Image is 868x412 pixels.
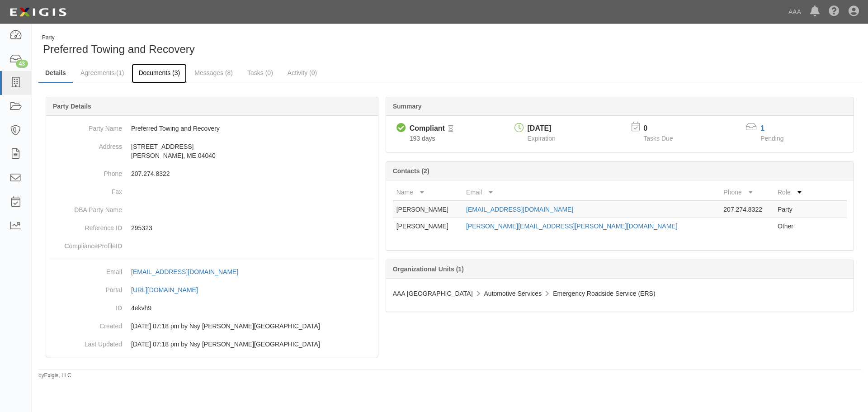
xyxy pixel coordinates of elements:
[50,237,122,251] dt: ComplianceProfileID
[410,123,445,134] div: Compliant
[829,6,840,17] i: Help Center - Complianz
[643,135,673,142] span: Tasks Due
[50,165,122,178] dt: Phone
[760,124,764,132] a: 1
[241,64,280,82] a: Tasks (0)
[50,137,122,151] dt: Address
[131,286,208,294] a: [URL][DOMAIN_NAME]
[462,184,720,201] th: Email
[720,184,774,201] th: Phone
[553,290,655,297] span: Emergency Roadside Service (ERS)
[50,219,122,232] dt: Reference ID
[50,119,122,133] dt: Party Name
[393,167,429,175] b: Contacts (2)
[466,206,573,213] a: [EMAIL_ADDRESS][DOMAIN_NAME]
[528,123,556,134] div: [DATE]
[42,34,195,42] div: Party
[50,317,122,331] dt: Created
[131,223,374,232] p: 295323
[50,263,122,276] dt: Email
[38,64,73,83] a: Details
[410,135,435,142] span: Since 03/10/2025
[643,123,684,134] p: 0
[50,119,374,137] dd: Preferred Towing and Recovery
[484,290,542,297] span: Automotive Services
[774,184,811,201] th: Role
[784,3,806,21] a: AAA
[393,218,462,235] td: [PERSON_NAME]
[50,201,122,214] dt: DBA Party Name
[720,201,774,218] td: 207.274.8322
[393,201,462,218] td: [PERSON_NAME]
[53,103,91,110] b: Party Details
[393,265,464,273] b: Organizational Units (1)
[50,299,122,313] dt: ID
[50,299,374,317] dd: 4ekvh9
[281,64,324,82] a: Activity (0)
[50,281,122,294] dt: Portal
[132,64,187,83] a: Documents (3)
[74,64,131,82] a: Agreements (1)
[396,123,406,133] i: Compliant
[188,64,240,82] a: Messages (8)
[50,335,374,353] dd: 03/07/2025 07:18 pm by Nsy Archibong-Usoro
[50,137,374,165] dd: [STREET_ADDRESS] [PERSON_NAME], ME 04040
[131,268,248,275] a: [EMAIL_ADDRESS][DOMAIN_NAME]
[774,218,811,235] td: Other
[774,201,811,218] td: Party
[50,317,374,335] dd: 03/07/2025 07:18 pm by Nsy Archibong-Usoro
[43,43,195,55] span: Preferred Towing and Recovery
[38,372,71,379] small: by
[528,135,556,142] span: Expiration
[393,103,422,110] b: Summary
[760,135,783,142] span: Pending
[393,184,462,201] th: Name
[131,267,238,276] div: [EMAIL_ADDRESS][DOMAIN_NAME]
[448,126,453,132] i: Pending Review
[50,335,122,349] dt: Last Updated
[50,183,122,196] dt: Fax
[50,165,374,183] dd: 207.274.8322
[466,223,678,230] a: [PERSON_NAME][EMAIL_ADDRESS][PERSON_NAME][DOMAIN_NAME]
[44,372,71,379] a: Exigis, LLC
[7,4,69,20] img: logo-5460c22ac91f19d4615b14bd174203de0afe785f0fc80cf4dbbc73dc1793850b.png
[16,60,28,68] div: 43
[393,290,473,297] span: AAA [GEOGRAPHIC_DATA]
[38,34,443,57] div: Preferred Towing and Recovery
